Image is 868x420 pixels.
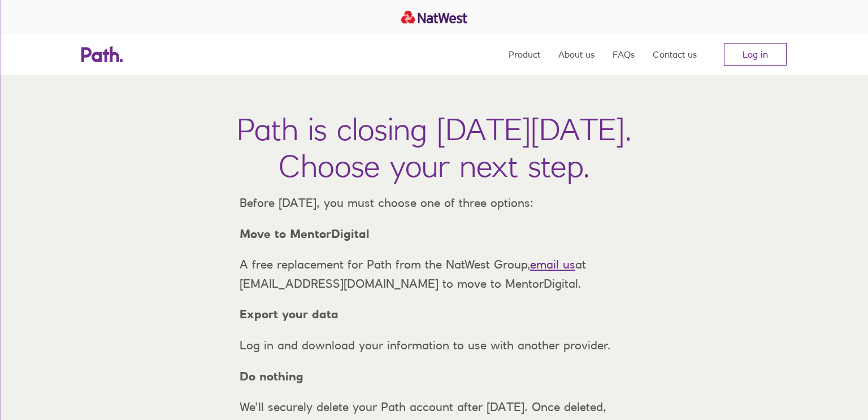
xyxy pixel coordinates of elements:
[653,34,697,75] a: Contact us
[724,43,787,66] a: Log in
[240,227,370,241] strong: Move to MentorDigital
[509,34,540,75] a: Product
[231,193,637,213] p: Before [DATE], you must choose one of three options:
[231,255,637,293] p: A free replacement for Path from the NatWest Group, at [EMAIL_ADDRESS][DOMAIN_NAME] to move to Me...
[240,307,338,321] strong: Export your data
[558,34,594,75] a: About us
[613,34,635,75] a: FAQs
[237,111,632,184] h1: Path is closing [DATE][DATE]. Choose your next step.
[231,336,637,355] p: Log in and download your information to use with another provider.
[530,257,575,271] a: email us
[240,369,303,383] strong: Do nothing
